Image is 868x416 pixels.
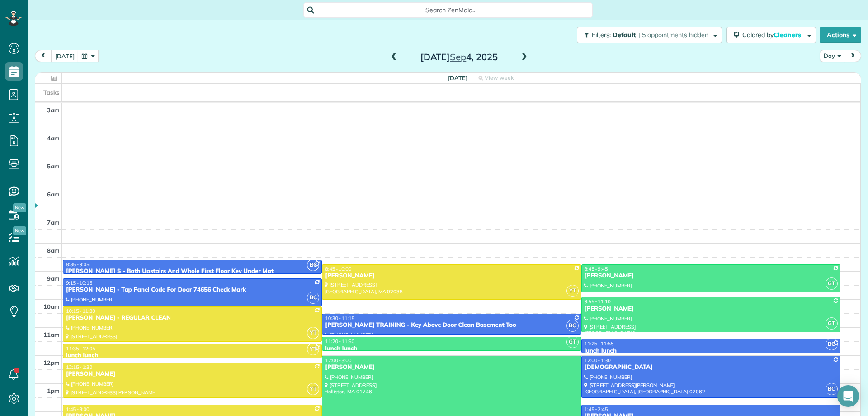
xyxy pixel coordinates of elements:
[47,219,60,226] span: 7am
[66,406,90,412] span: 1:45 - 3:00
[826,383,838,395] span: BC
[47,163,60,170] span: 5am
[402,52,515,62] h2: [DATE] 4, 2025
[826,277,838,290] span: GT
[66,345,95,352] span: 11:35 - 12:05
[47,247,60,254] span: 8am
[325,315,354,321] span: 10:30 - 11:15
[66,280,92,286] span: 9:15 - 10:15
[726,27,816,43] button: Colored byCleaners
[826,338,838,350] span: BC
[585,340,614,347] span: 11:25 - 11:55
[66,314,319,322] div: [PERSON_NAME] - REGULAR CLEAN
[592,31,611,39] span: Filters:
[51,50,79,62] button: [DATE]
[66,308,95,314] span: 10:15 - 11:30
[566,285,579,297] span: YT
[307,259,319,271] span: BC
[584,347,838,355] div: lunch lunch
[448,74,467,81] span: [DATE]
[35,50,52,62] button: prev
[613,31,637,39] span: Default
[450,51,466,62] span: Sep
[43,359,60,366] span: 12pm
[584,272,838,280] div: [PERSON_NAME]
[47,191,60,198] span: 6am
[584,305,838,313] div: [PERSON_NAME]
[584,363,838,371] div: [DEMOGRAPHIC_DATA]
[325,345,578,353] div: lunch lunch
[325,357,351,363] span: 12:00 - 3:00
[325,363,578,371] div: [PERSON_NAME]
[325,321,578,329] div: [PERSON_NAME] TRAINING - Key Above Door Clean Basement Too
[325,272,578,280] div: [PERSON_NAME]
[66,268,319,275] div: [PERSON_NAME] S - Bath Upstairs And Whole First Floor Key Under Mat
[66,286,319,294] div: [PERSON_NAME] - Tap Panel Code For Door 74656 Check Mark
[742,31,804,39] span: Colored by
[66,370,319,378] div: [PERSON_NAME]
[43,331,60,338] span: 11am
[66,261,90,268] span: 8:35 - 9:05
[585,357,611,363] span: 12:00 - 1:30
[47,387,60,394] span: 1pm
[325,338,354,344] span: 11:20 - 11:50
[566,320,579,332] span: BC
[307,343,319,355] span: YT
[585,266,608,272] span: 8:45 - 9:45
[844,50,861,62] button: next
[307,327,319,339] span: YT
[43,303,60,310] span: 10am
[826,317,838,330] span: GT
[572,27,722,43] a: Filters: Default | 5 appointments hidden
[820,27,861,43] button: Actions
[566,336,579,348] span: GT
[307,292,319,304] span: BC
[47,275,60,282] span: 9am
[638,31,708,39] span: | 5 appointments hidden
[485,74,514,81] span: View week
[774,31,802,39] span: Cleaners
[47,106,60,114] span: 3am
[307,383,319,395] span: YT
[820,50,845,62] button: Day
[585,298,611,305] span: 9:55 - 11:10
[585,406,608,412] span: 1:45 - 2:45
[47,134,60,142] span: 4am
[43,89,60,96] span: Tasks
[325,266,351,272] span: 8:45 - 10:00
[66,352,319,359] div: lunch lunch
[13,203,26,212] span: New
[66,364,92,370] span: 12:15 - 1:30
[13,226,26,235] span: New
[837,385,859,407] div: Open Intercom Messenger
[577,27,722,43] button: Filters: Default | 5 appointments hidden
